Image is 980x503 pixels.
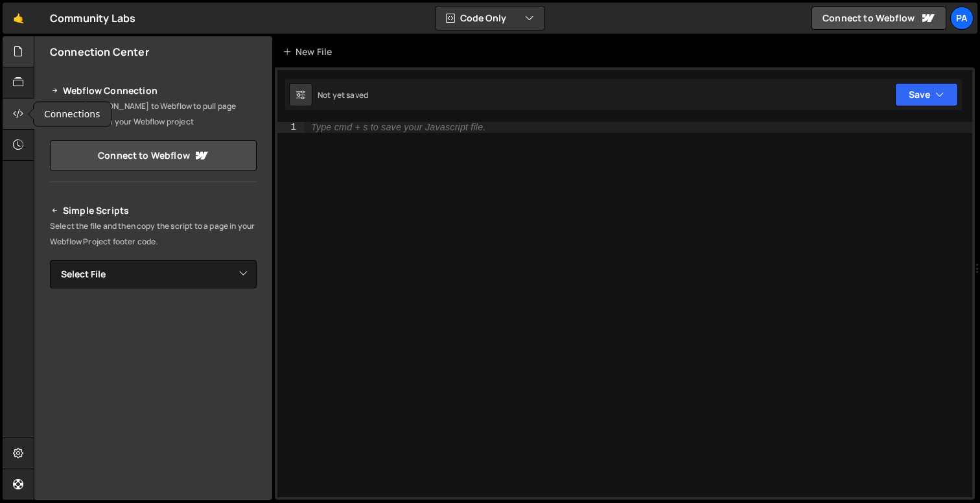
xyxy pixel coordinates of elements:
button: Save [895,83,958,106]
p: Connect [PERSON_NAME] to Webflow to pull page information from your Webflow project [50,99,257,130]
a: Connect to Webflow [811,6,946,30]
iframe: YouTube video player [50,310,258,427]
a: Pa [950,6,974,30]
div: 1 [277,122,305,133]
div: Connections [34,102,111,126]
div: Type cmd + s to save your Javascript file. [311,123,485,132]
h2: Connection Center [50,45,149,59]
a: 🤙 [3,3,34,34]
a: Connect to Webflow [50,140,257,171]
p: Select the file and then copy the script to a page in your Webflow Project footer code. [50,218,257,250]
div: New File [283,45,337,58]
div: Community Labs [50,10,135,26]
button: Code Only [436,6,544,30]
h2: Simple Scripts [50,203,257,218]
div: Not yet saved [318,89,368,100]
h2: Webflow Connection [50,83,257,99]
